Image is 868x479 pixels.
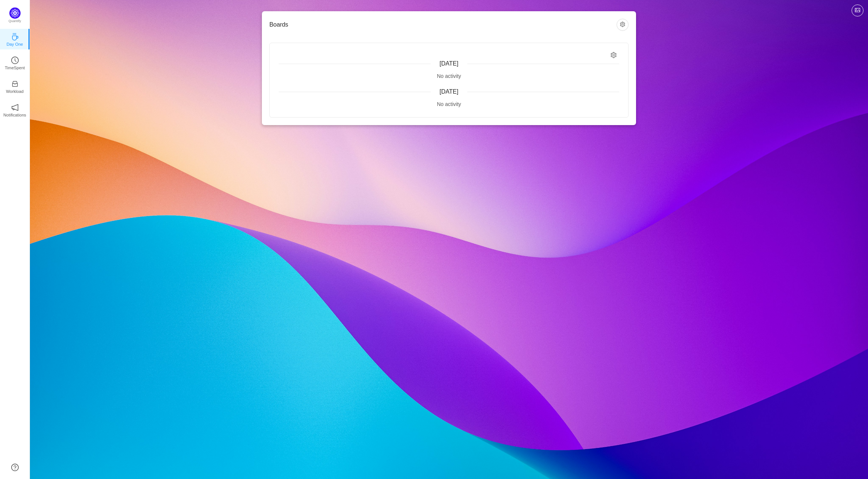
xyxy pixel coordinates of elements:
[440,88,458,95] span: [DATE]
[852,4,864,16] button: icon: picture
[11,106,19,113] a: icon: notificationNotifications
[6,41,23,48] p: Day One
[11,80,19,88] i: icon: inbox
[5,64,25,71] p: TimeSpent
[11,35,19,43] a: icon: coffeeDay One
[617,19,629,31] button: icon: setting
[11,464,19,471] a: icon: question-circle
[611,52,617,58] i: icon: setting
[9,7,21,19] img: Quantify
[279,72,619,80] div: No activity
[11,33,19,40] i: icon: coffee
[279,100,619,108] div: No activity
[6,88,24,95] p: Workload
[11,104,19,111] i: icon: notification
[440,60,458,67] span: [DATE]
[3,112,26,118] p: Notifications
[11,59,19,66] a: icon: clock-circleTimeSpent
[11,82,19,90] a: icon: inboxWorkload
[9,19,21,24] p: Quantify
[11,57,19,64] i: icon: clock-circle
[269,21,617,28] h3: Boards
